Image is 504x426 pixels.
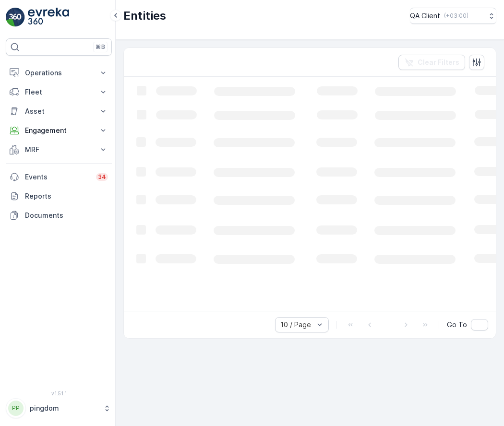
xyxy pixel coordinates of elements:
[398,55,465,70] button: Clear Filters
[6,83,112,102] button: Fleet
[25,211,108,220] p: Documents
[6,140,112,159] button: MRF
[6,398,112,418] button: PPpingdom
[96,43,105,51] p: ⌘B
[25,126,93,135] p: Engagement
[418,58,459,67] p: Clear Filters
[6,390,112,396] span: v 1.51.1
[25,191,108,201] p: Reports
[6,121,112,140] button: Engagement
[25,87,93,97] p: Fleet
[25,106,93,116] p: Asset
[25,145,93,154] p: MRF
[25,68,93,78] p: Operations
[410,8,496,24] button: QA Client(+03:00)
[410,11,440,21] p: QA Client
[6,102,112,121] button: Asset
[6,206,112,225] a: Documents
[6,167,112,187] a: Events34
[123,8,166,24] p: Entities
[6,8,25,27] img: logo
[98,173,106,181] p: 34
[6,187,112,206] a: Reports
[30,403,98,413] p: pingdom
[6,63,112,83] button: Operations
[8,401,24,416] div: PP
[444,12,468,20] p: ( +03:00 )
[25,172,90,182] p: Events
[28,8,69,27] img: logo_light-DOdMpM7g.png
[447,320,467,330] span: Go To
